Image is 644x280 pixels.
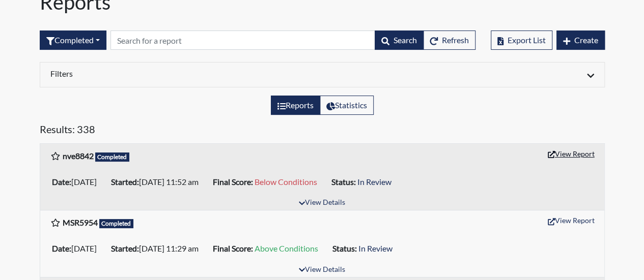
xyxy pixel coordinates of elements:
b: Date: [52,243,71,253]
li: [DATE] 11:29 am [107,240,209,257]
button: View Details [294,196,350,210]
button: Refresh [423,30,475,50]
b: Status: [332,243,357,253]
span: In Review [358,243,393,253]
b: Status: [331,177,356,186]
div: Filter by interview status [40,30,106,50]
label: View statistics about completed interviews [320,96,374,115]
button: Search [375,30,424,50]
b: Started: [111,177,139,186]
li: [DATE] [48,174,107,190]
b: Final Score: [213,243,253,253]
span: Export List [508,35,546,45]
h6: Filters [50,69,315,78]
span: Completed [99,219,134,228]
button: View Report [543,146,599,162]
b: Started: [111,243,139,253]
li: [DATE] [48,240,107,257]
span: Below Conditions [255,177,317,186]
input: Search by Registration ID, Interview Number, or Investigation Name. [110,30,375,50]
span: Refresh [442,35,469,45]
b: Final Score: [213,177,253,186]
li: [DATE] 11:52 am [107,174,209,190]
span: Completed [95,152,130,162]
b: MSR5954 [63,217,98,227]
label: View the list of reports [271,96,320,115]
b: nve8842 [63,151,94,161]
button: Completed [40,30,106,50]
div: Click to expand/collapse filters [43,69,602,81]
span: In Review [357,177,391,186]
span: Above Conditions [255,243,318,253]
span: Create [574,35,598,45]
button: Export List [491,30,552,50]
button: View Report [543,212,599,228]
h5: Results: 338 [40,123,605,139]
button: Create [556,30,605,50]
span: Search [394,35,417,45]
b: Date: [52,177,71,186]
button: View Details [294,263,350,277]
